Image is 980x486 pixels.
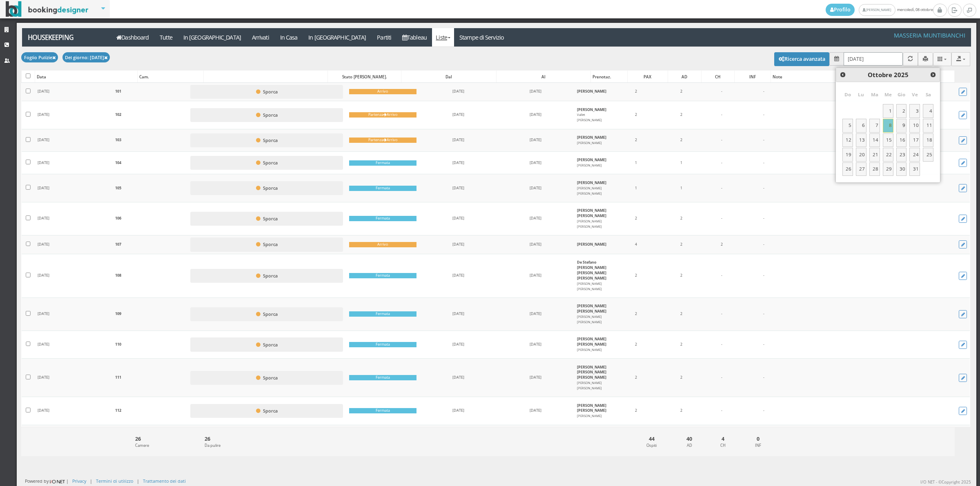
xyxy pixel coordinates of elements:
button: Sporca [190,212,343,226]
td: 4 [611,235,661,254]
a: 8 [883,119,893,133]
b: [PERSON_NAME] [PERSON_NAME] [577,336,606,347]
td: [DATE] [35,101,112,129]
td: [DATE] [419,202,497,235]
img: BookingDesigner.com [6,1,89,17]
a: 16 [896,133,907,147]
b: 108 [115,273,121,278]
a: In Casa [274,28,303,47]
td: 2 [661,202,702,235]
a: Stampe di Servizio [454,28,510,47]
div: Partenza Arrivo [349,112,417,118]
span: Prev [840,71,846,78]
td: 2 [661,235,702,254]
b: 112 [115,408,121,413]
td: [DATE] [497,331,574,358]
div: Fermata [349,375,417,380]
td: 2 [661,254,702,297]
td: - [702,152,741,174]
td: - [702,397,741,425]
div: | [137,478,139,484]
a: Partiti [372,28,397,47]
td: [DATE] [35,331,112,358]
span: 2025 [894,71,909,79]
td: - [742,202,786,235]
b: [PERSON_NAME] [577,157,606,162]
td: 2 [661,129,702,151]
td: 2 [611,397,661,425]
small: [PERSON_NAME] [PERSON_NAME] [577,315,602,324]
td: [DATE] [419,174,497,202]
div: Note [771,71,954,82]
small: [PERSON_NAME] [PERSON_NAME] [577,282,602,291]
span: Giovedì [896,89,907,100]
td: 2 [611,254,661,297]
a: 9 [896,119,907,133]
td: [DATE] [497,82,574,101]
small: Sporca [263,160,278,166]
div: | [90,478,92,484]
td: - [742,425,786,453]
td: 1 [661,174,702,202]
td: - [702,331,741,358]
b: [PERSON_NAME] [PERSON_NAME] [577,403,606,413]
b: 0 [757,435,759,442]
td: 2 [661,101,702,129]
small: Sporca [263,408,278,414]
td: - [742,82,786,101]
a: 21 [869,148,880,162]
td: [DATE] [497,425,574,453]
small: Sporca [263,216,278,222]
b: [PERSON_NAME] [PERSON_NAME] [577,208,606,218]
td: [DATE] [419,101,497,129]
td: 2 [611,101,661,129]
b: 105 [115,185,121,191]
div: Fermata [349,342,417,347]
span: Domenica [842,89,853,100]
button: Sporca [190,404,343,418]
td: [DATE] [419,397,497,425]
small: [PERSON_NAME] [PERSON_NAME] [577,381,602,390]
div: Fermata [349,216,417,221]
small: Sporca [263,242,278,247]
a: Tutte [154,28,178,47]
td: 1 [611,174,661,202]
button: Sporca [190,371,343,385]
a: [PERSON_NAME] [859,4,895,16]
td: 1 [611,152,661,174]
a: Termini di utilizzo [96,478,133,484]
small: [PERSON_NAME] [577,163,602,167]
td: [DATE] [419,254,497,297]
span: mercoledì, 08 ottobre [826,4,933,16]
small: [PERSON_NAME] [577,348,602,352]
small: [PERSON_NAME] [PERSON_NAME] [577,219,602,229]
td: 2 [611,425,661,453]
input: Seleziona la data [844,52,903,66]
a: 28 [869,162,880,176]
div: Fermata [349,186,417,191]
a: 3 [909,104,920,118]
a: 2 [896,104,907,118]
td: [DATE] [419,235,497,254]
td: [DATE] [497,254,574,297]
td: - [702,101,741,129]
td: - [702,129,741,151]
td: 2 [661,331,702,358]
b: 4 [722,435,724,442]
b: 26 [205,435,210,442]
small: Ospiti [646,443,657,448]
small: Sporca [263,375,278,381]
div: Arrivo [349,89,417,94]
b: [PERSON_NAME] [577,135,606,140]
small: Sporca [263,185,278,191]
td: - [702,297,741,331]
div: Partenza Arrivo [349,138,417,143]
td: [DATE] [419,425,497,453]
div: CH [702,71,734,82]
b: 103 [115,137,121,142]
small: Camere [135,443,149,448]
h4: Masseria Muntibianchi [894,32,965,39]
button: Sporca [190,307,343,321]
td: 2 [611,202,661,235]
a: Dashboard [111,28,154,47]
